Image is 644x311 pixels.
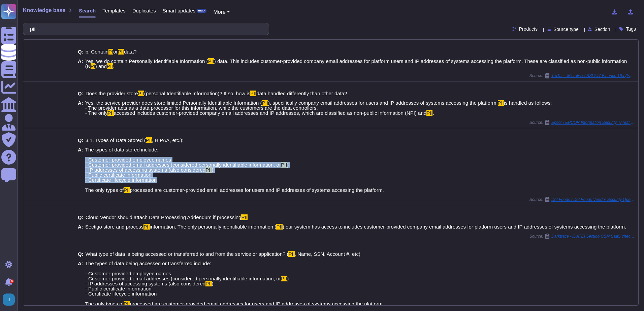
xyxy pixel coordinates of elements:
[102,8,125,13] span: Templates
[85,167,214,193] span: ) - Public certificate information - Certificate lifecycle information The only types of
[426,110,432,116] mark: PII
[78,215,84,220] b: Q:
[208,58,214,64] mark: PII
[250,91,256,96] mark: PII
[262,100,268,106] mark: PII
[276,224,282,230] mark: PII
[281,162,287,168] mark: PII
[529,234,636,239] span: Source:
[295,251,360,257] span: , Name, SSN, Account #, etc)
[124,187,130,193] mark: PII
[10,279,14,283] div: 9+
[86,49,108,55] span: b. Contain
[205,167,212,173] mark: PII
[86,137,146,143] span: 3.1. Types of Data Stored (
[241,214,247,220] mark: PII
[205,281,212,286] mark: PII
[519,27,538,31] span: Products
[283,224,626,230] span: ) our system has access to includes customer-provided company email addresses for platform users ...
[281,276,287,281] mark: PII
[85,224,143,230] span: Sectigo store and process
[85,162,289,173] span: ) - IP addresses of accessing systems (also considered
[85,100,552,116] span: is handled as follows: - The provider acts as a data processor for this information, while the cu...
[85,58,208,64] span: Yes, we do contain Personally Identifiable Information (
[78,91,84,96] b: Q:
[85,261,281,281] span: The types of data being accessed or transferred include: - Customer-provided employee names - Cus...
[213,9,225,15] span: More
[118,49,124,55] mark: PII
[107,63,113,69] mark: PII
[78,147,83,193] b: A:
[124,49,137,55] span: data?
[95,63,107,69] span: ) and
[91,63,95,69] mark: PI
[594,27,610,32] span: Section
[78,224,83,229] b: A:
[130,301,384,307] span: processed are customer-provided email addresses for users and IP addresses of systems accessing t...
[256,91,347,96] span: data handled differently than other data?
[197,9,206,13] div: BETA
[213,8,230,16] button: More
[85,147,281,168] span: The types of data stored include: - Customer-provided employee names - Customer-provided email ad...
[553,27,579,32] span: Source type
[86,214,241,220] span: Cloud Vendor should attach Data Processing Addendum if processing
[163,8,196,13] span: Smart updates
[113,63,114,69] span: .
[529,120,636,125] span: Source:
[132,8,156,13] span: Duplicates
[107,110,114,116] mark: PII
[124,301,130,307] mark: PII
[108,49,113,55] mark: PI
[27,23,262,35] input: Search a question or template...
[551,234,636,238] span: Darktrace / [DATE] Sectigo CSM SaaS checklist Copy
[113,49,118,55] span: or
[432,110,434,116] span: .
[268,100,498,106] span: ), specifically company email addresses for users and IP addresses of systems accessing the platf...
[79,8,96,13] span: Search
[529,197,636,202] span: Source:
[85,276,289,286] span: ) - IP addresses of accessing systems (also considered
[3,293,15,306] img: user
[152,137,184,143] span: , HIPAA, etc.):
[143,224,150,230] mark: PII
[150,224,277,230] span: information. The only personally identifiable information (
[144,91,250,96] span: (personal Identifiable Information)? If so, how is
[146,137,152,143] mark: PII
[78,49,84,54] b: Q:
[85,58,627,69] span: ) data. This includes customer-provided company email addresses for platform users and IP address...
[85,100,262,106] span: Yes, the service provider does store limited Personally Identifiable Information (
[23,8,65,13] span: Knowledge base
[626,27,636,31] span: Tags
[114,110,427,116] span: accessed includes customer-provided company email addresses and IP addresses, which are classifie...
[529,73,636,78] span: Source:
[78,59,83,69] b: A:
[78,100,83,115] b: A:
[551,74,636,78] span: TruTac - Microlise / SSL247 Finance 16a (Issue 07) New Supplier Questionnaire UK Version
[498,100,504,106] mark: PII
[551,198,636,202] span: Dot Foods / Dot Foods Vendor Security Questionnaire (3) Copy
[85,281,214,307] span: ) - Public certificate information - Certificate lifecycle information The only types of
[78,251,84,256] b: Q:
[130,187,384,193] span: processed are customer-provided email addresses for users and IP addresses of systems accessing t...
[86,91,138,96] span: Does the provider store
[1,292,20,307] button: user
[78,261,83,306] b: A:
[288,251,294,257] mark: PII
[86,251,289,257] span: What type of data is being accessed or transferred to and from the service or application? (
[551,120,636,125] span: Epcor / EPCOR Information Security Threat Risk Assessment Cloud Service Provider
[138,91,144,96] mark: PII
[78,138,84,143] b: Q:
